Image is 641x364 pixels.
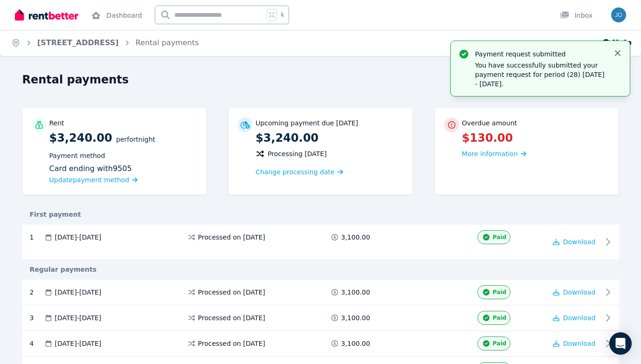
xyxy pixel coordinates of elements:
[37,38,119,47] a: [STREET_ADDRESS]
[563,340,596,347] span: Download
[475,49,606,59] p: Payment request submitted
[563,314,596,322] span: Download
[136,38,199,47] a: Rental payments
[341,339,370,348] span: 3,100.00
[493,340,506,347] span: Paid
[15,8,78,22] img: RentBetter
[601,37,632,48] button: Help
[22,265,619,274] div: Regular payments
[475,61,606,89] p: You have successfully submitted your payment request for period (28) [DATE] - [DATE].
[268,149,327,158] span: Processing [DATE]
[55,233,102,242] span: [DATE] - [DATE]
[198,339,265,348] span: Processed on [DATE]
[30,233,44,242] div: 1
[22,72,129,87] h1: Rental payments
[462,130,610,145] p: $130.00
[55,339,102,348] span: [DATE] - [DATE]
[30,285,44,299] div: 2
[611,7,626,22] img: Jon Atherton
[255,130,403,145] p: $3,240.00
[281,11,284,19] span: k
[563,238,596,246] span: Download
[22,210,619,219] div: First payment
[30,337,44,350] div: 4
[49,151,197,160] p: Payment method
[30,311,44,325] div: 3
[55,313,102,323] span: [DATE] - [DATE]
[553,313,596,323] button: Download
[553,237,596,247] button: Download
[493,234,506,241] span: Paid
[341,288,370,297] span: 3,100.00
[49,163,197,174] div: Card ending with 9505
[609,332,632,355] div: Open Intercom Messenger
[553,339,596,348] button: Download
[563,288,596,296] span: Download
[462,118,517,128] p: Overdue amount
[341,313,370,323] span: 3,100.00
[255,118,358,128] p: Upcoming payment due [DATE]
[49,130,197,185] p: $3,240.00
[198,288,265,297] span: Processed on [DATE]
[493,314,506,322] span: Paid
[553,288,596,297] button: Download
[55,288,102,297] span: [DATE] - [DATE]
[341,233,370,242] span: 3,100.00
[116,136,155,143] span: per Fortnight
[255,167,343,177] a: Change processing date
[493,288,506,296] span: Paid
[49,176,130,184] span: Update payment method
[198,313,265,323] span: Processed on [DATE]
[198,233,265,242] span: Processed on [DATE]
[49,118,64,128] p: Rent
[255,167,335,177] span: Change processing date
[462,150,518,158] span: More information
[560,11,593,20] div: Inbox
